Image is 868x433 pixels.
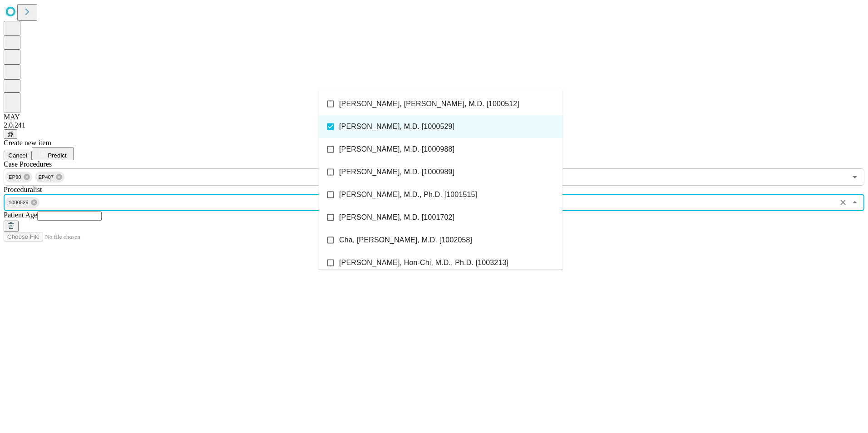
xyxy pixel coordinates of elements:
[4,113,864,121] div: MAY
[8,152,27,159] span: Cancel
[35,172,58,182] span: EP407
[848,171,861,183] button: Open
[4,121,864,129] div: 2.0.241
[339,121,454,132] span: [PERSON_NAME], M.D. [1000529]
[339,167,454,177] span: [PERSON_NAME], M.D. [1000989]
[4,139,51,147] span: Create new item
[339,144,454,155] span: [PERSON_NAME], M.D. [1000988]
[4,211,37,219] span: Patient Age
[339,98,519,109] span: [PERSON_NAME], [PERSON_NAME], M.D. [1000512]
[339,257,508,268] span: [PERSON_NAME], Hon-Chi, M.D., Ph.D. [1003213]
[339,189,477,200] span: [PERSON_NAME], M.D., Ph.D. [1001515]
[32,147,74,160] button: Predict
[35,172,65,182] div: EP407
[848,196,861,209] button: Close
[339,212,454,223] span: [PERSON_NAME], M.D. [1001702]
[5,197,39,208] div: 1000529
[5,197,32,208] span: 1000529
[7,131,14,138] span: @
[5,172,32,182] div: EP90
[4,160,52,168] span: Scheduled Procedure
[48,152,66,159] span: Predict
[4,186,42,193] span: Proceduralist
[4,129,17,139] button: @
[5,172,25,182] span: EP90
[4,151,32,160] button: Cancel
[837,196,849,209] button: Clear
[339,235,472,246] span: Cha, [PERSON_NAME], M.D. [1002058]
